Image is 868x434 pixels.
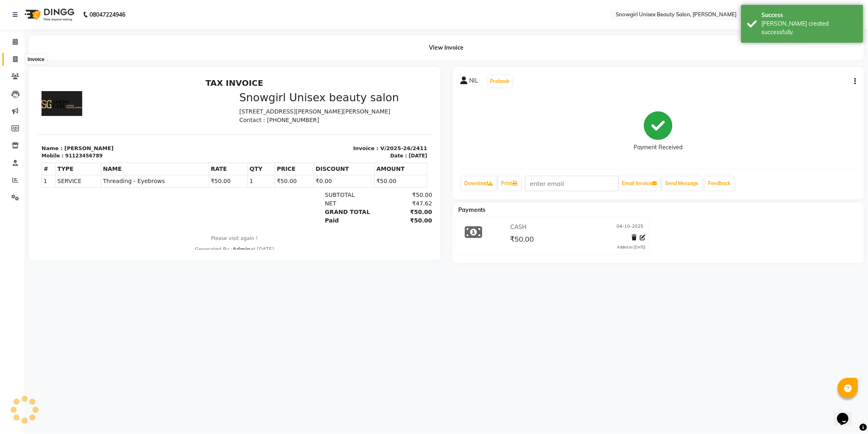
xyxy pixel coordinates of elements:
[339,142,396,150] div: ₹50.00
[488,76,512,87] button: Prebook
[203,41,391,50] p: Contact : [PHONE_NUMBER]
[372,77,391,85] div: [DATE]
[196,172,214,177] span: Admin
[705,177,734,190] a: Feedback
[203,16,391,29] h3: Snowgirl Unisex beauty salon
[65,88,173,100] th: NAME
[283,116,339,124] div: SUBTOTAL
[26,55,46,64] div: Invoice
[339,133,396,142] div: ₹50.00
[19,100,65,113] td: SERVICE
[277,88,338,100] th: DISCOUNT
[338,88,391,100] th: AMOUNT
[459,206,486,214] span: Payments
[90,3,125,26] b: 08047224946
[634,144,682,152] div: Payment Received
[339,124,396,133] div: ₹47.62
[619,177,660,190] button: Email Invoice
[211,100,238,113] td: 1
[173,88,211,100] th: RATE
[617,244,645,250] div: Added on [DATE]
[203,70,391,78] p: Invoice : V/2025-26/2411
[5,100,19,113] td: 1
[761,11,857,20] div: Success
[5,171,391,178] div: Generated By : at [DATE]
[525,176,619,191] input: enter email
[510,234,534,246] span: ₹50.00
[662,177,702,190] button: Send Message
[498,177,521,190] a: Print
[354,77,370,85] div: Date :
[5,77,27,85] div: Mobile :
[21,3,77,26] img: logo
[19,88,65,100] th: TYPE
[283,142,339,150] div: Paid
[338,100,391,113] td: ₹50.00
[283,133,339,142] div: GRAND TOTAL
[5,70,193,78] p: Name : [PERSON_NAME]
[511,223,527,231] span: CASH
[5,3,391,13] h2: TAX INVOICE
[238,100,277,113] td: ₹50.00
[470,76,479,88] span: NIL
[5,88,19,100] th: #
[277,100,338,113] td: ₹0.00
[28,35,864,60] div: View Invoice
[203,33,391,41] p: [STREET_ADDRESS][PERSON_NAME][PERSON_NAME]
[211,88,238,100] th: QTY
[5,160,391,167] p: Please visit again !
[28,77,66,85] div: 91123456789
[173,100,211,113] td: ₹50.00
[834,401,860,426] iframe: chat widget
[238,88,277,100] th: PRICE
[66,102,171,111] span: Threading - Eyebrows
[761,20,857,37] div: Bill created successfully.
[283,124,339,133] div: NET
[617,223,643,231] span: 04-10-2025
[339,116,396,124] div: ₹50.00
[461,177,496,190] a: Download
